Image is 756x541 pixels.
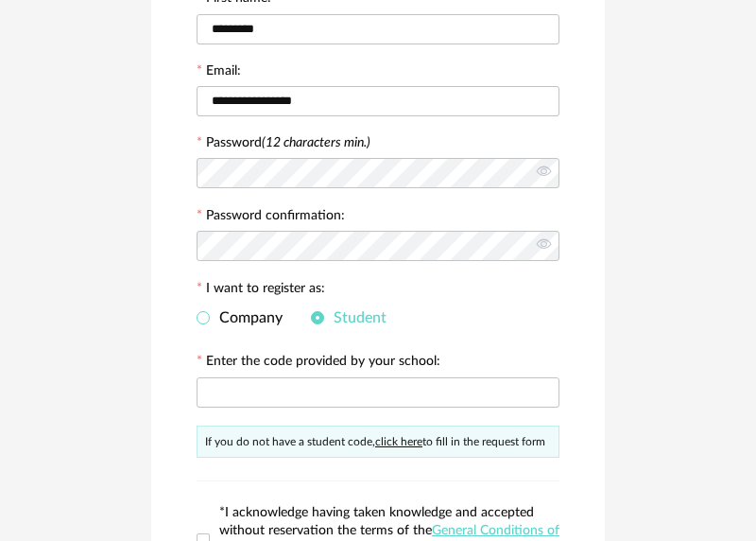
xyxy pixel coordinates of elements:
[197,209,345,226] label: Password confirmation:
[197,355,440,372] label: Enter the code provided by your school:
[197,282,325,299] label: I want to register as:
[262,136,370,149] i: (12 characters min.)
[324,310,387,325] span: Student
[210,310,283,325] span: Company
[375,436,422,447] a: click here
[197,426,559,458] div: If you do not have a student code, to fill in the request form
[206,136,370,149] label: Password
[197,64,241,81] label: Email:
